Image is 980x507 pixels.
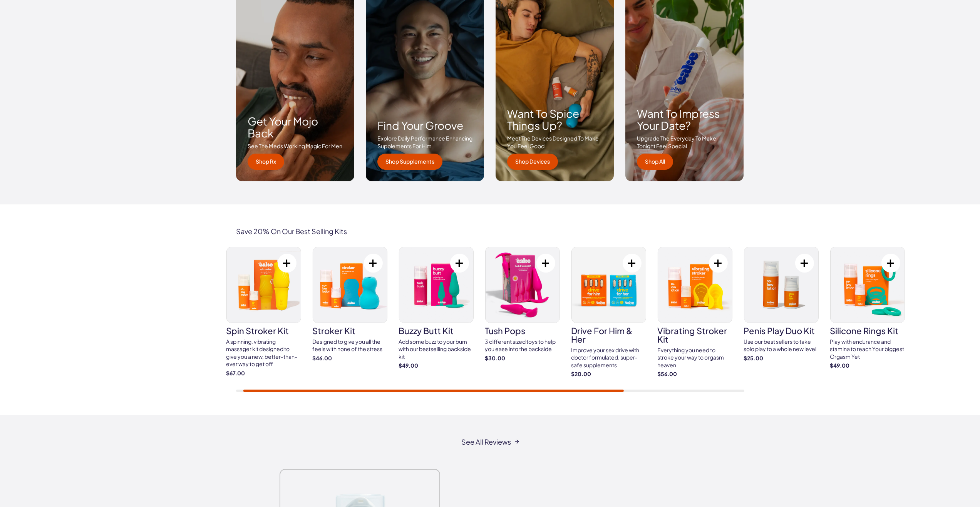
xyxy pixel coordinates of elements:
[485,355,560,362] strong: $30.00
[248,154,284,170] a: Shop Rx
[226,370,301,377] strong: $67.00
[507,108,602,132] h3: Want to spice things up?
[571,247,646,378] a: drive for him & her drive for him & her Improve your sex drive with doctor formulated, super-safe...
[377,154,442,170] a: Shop Supplements
[485,247,559,323] img: tush pops
[637,154,673,170] a: Shop All
[657,247,732,378] a: vibrating stroker kit vibrating stroker kit Everything you need to stroke your way to orgasm heav...
[312,326,387,335] h3: stroker kit
[657,326,732,343] h3: vibrating stroker kit
[507,154,558,170] a: Shop Devices
[658,247,732,323] img: vibrating stroker kit
[312,355,387,362] strong: $46.00
[248,115,343,139] h3: Get your mojo back
[312,338,387,353] div: Designed to give you all the feels with none of the stress
[226,326,301,335] h3: spin stroker kit
[744,326,818,335] h3: penis play duo kit
[507,135,602,150] p: Meet the devices designed to make you feel good
[637,135,732,150] p: Upgrade the everyday to make tonight feel special
[377,135,472,150] p: Explore daily performance enhancing supplements for him
[571,326,646,343] h3: drive for him & her
[830,326,905,335] h3: silicone rings kit
[399,362,473,370] strong: $49.00
[399,338,473,361] div: Add some buzz to your bum with our bestselling backside kit
[571,346,646,369] div: Improve your sex drive with doctor formulated, super-safe supplements
[313,247,387,323] img: stroker kit
[657,370,732,378] strong: $56.00
[657,346,732,369] div: Everything you need to stroke your way to orgasm heaven
[226,247,300,323] img: spin stroker kit
[399,247,473,370] a: buzzy butt kit buzzy butt kit Add some buzz to your bum with our bestselling backside kit $49.00
[571,370,646,378] strong: $20.00
[399,247,473,323] img: buzzy butt kit
[485,326,560,335] h3: tush pops
[461,438,519,446] a: See All Reviews
[312,247,387,362] a: stroker kit stroker kit Designed to give you all the feels with none of the stress $46.00
[830,247,905,370] a: silicone rings kit silicone rings kit Play with endurance and stamina to reach Your biggest Orgas...
[744,247,818,323] img: penis play duo kit
[637,108,732,132] h3: Want to impress your date?
[248,142,343,150] p: See the meds working magic for men
[744,338,818,353] div: Use our best sellers to take solo play to a whole new level
[830,338,905,361] div: Play with endurance and stamina to reach Your biggest Orgasm Yet
[744,355,818,362] strong: $25.00
[399,326,473,335] h3: buzzy butt kit
[571,247,645,323] img: drive for him & her
[226,338,301,368] div: A spinning, vibrating massager kit designed to give you a new, better-than-ever way to get off
[485,338,560,353] div: 3 different sized toys to help you ease into the backside
[485,247,560,362] a: tush pops tush pops 3 different sized toys to help you ease into the backside $30.00
[377,120,472,132] h3: Find your groove
[744,247,818,362] a: penis play duo kit penis play duo kit Use our best sellers to take solo play to a whole new level...
[226,247,301,377] a: spin stroker kit spin stroker kit A spinning, vibrating massager kit designed to give you a new, ...
[830,247,904,323] img: silicone rings kit
[830,362,905,370] strong: $49.00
